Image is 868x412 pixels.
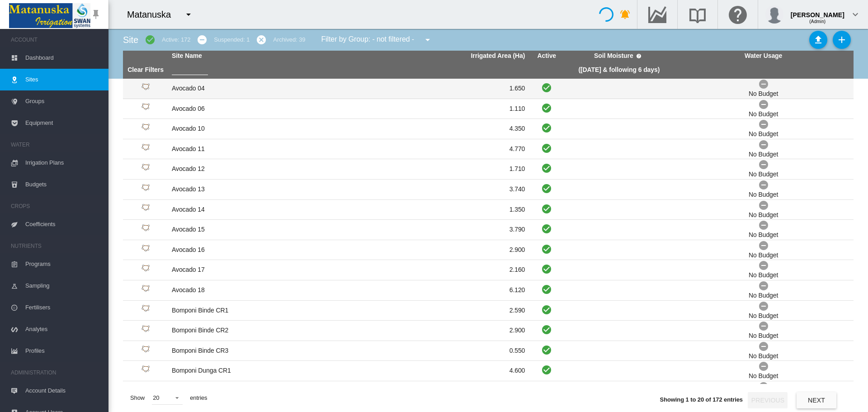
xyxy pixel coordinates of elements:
[140,123,151,134] img: 1.svg
[168,99,349,119] td: Avocado 06
[797,392,836,408] button: Next
[256,34,267,45] md-icon: icon-cancel
[123,381,854,402] tr: Site Id: 27538 Bomponi Dunga CR2 3.780 No Budget
[749,331,778,341] div: No Budget
[349,240,529,260] td: 2.900
[25,340,101,362] span: Profiles
[349,200,529,220] td: 1.350
[25,253,101,275] span: Programs
[123,301,854,321] tr: Site Id: 4925 Bomponi Binde CR1 2.590 No Budget
[749,291,778,300] div: No Budget
[90,9,101,20] md-icon: icon-pin
[168,119,349,139] td: Avocado 10
[123,341,854,361] tr: Site Id: 27532 Bomponi Binde CR3 0.550 No Budget
[419,31,437,49] button: icon-menu-down
[127,8,179,21] div: Matanuska
[749,372,778,381] div: No Budget
[25,152,101,174] span: Irrigation Plans
[25,275,101,297] span: Sampling
[633,51,644,62] md-icon: icon-help-circle
[123,220,854,240] tr: Site Id: 17436 Avocado 15 3.790 No Budget
[168,381,349,401] td: Bomponi Dunga CR2
[127,245,165,256] div: Site Id: 17439
[123,361,854,381] tr: Site Id: 4648 Bomponi Dunga CR1 4.600 No Budget
[25,213,101,235] span: Coefficients
[168,280,349,300] td: Avocado 18
[123,79,854,99] tr: Site Id: 10190 Avocado 04 1.650 No Budget
[687,9,708,20] md-icon: Search the knowledge base
[11,365,101,380] span: ADMINISTRATION
[123,200,854,220] tr: Site Id: 17433 Avocado 14 1.350 No Budget
[140,346,151,356] img: 1.svg
[349,180,529,199] td: 3.740
[127,164,165,175] div: Site Id: 17427
[749,190,778,199] div: No Budget
[349,119,529,139] td: 4.350
[349,361,529,381] td: 4.600
[673,51,854,62] th: Water Usage
[660,396,743,403] span: Showing 1 to 20 of 172 entries
[749,90,778,99] div: No Budget
[25,47,101,69] span: Dashboard
[349,301,529,321] td: 2.590
[9,3,90,28] img: Matanuska_LOGO.png
[168,159,349,179] td: Avocado 12
[422,34,433,45] md-icon: icon-menu-down
[349,260,529,280] td: 2.160
[127,325,165,336] div: Site Id: 27531
[749,170,778,179] div: No Budget
[813,34,824,45] md-icon: icon-upload
[140,204,151,215] img: 1.svg
[528,51,565,62] th: Active
[749,271,778,280] div: No Budget
[11,239,101,253] span: NUTRIENTS
[11,33,101,47] span: ACCOUNT
[25,297,101,318] span: Fertilisers
[168,180,349,199] td: Avocado 13
[179,5,198,24] button: icon-menu-down
[168,79,349,99] td: Avocado 04
[349,341,529,361] td: 0.550
[809,31,827,49] button: Sites Bulk Import
[791,7,844,16] div: [PERSON_NAME]
[168,51,349,62] th: Site Name
[25,380,101,402] span: Account Details
[162,36,190,44] div: Active: 172
[11,137,101,152] span: WATER
[140,184,151,195] img: 1.svg
[140,265,151,275] img: 1.svg
[833,31,851,49] button: Add New Site, define start date
[349,139,529,159] td: 4.770
[123,139,854,160] tr: Site Id: 17424 Avocado 11 4.770 No Budget
[168,260,349,280] td: Avocado 17
[186,390,211,406] span: entries
[123,180,854,200] tr: Site Id: 17430 Avocado 13 3.740 No Budget
[349,51,529,62] th: Irrigated Area (Ha)
[809,19,826,24] span: (Admin)
[123,280,854,301] tr: Site Id: 17445 Avocado 18 6.120 No Budget
[349,321,529,341] td: 2.900
[127,285,165,296] div: Site Id: 17445
[850,9,861,20] md-icon: icon-chevron-down
[127,365,165,376] div: Site Id: 4648
[349,99,529,119] td: 1.110
[749,110,778,119] div: No Budget
[123,35,138,45] span: Site
[140,224,151,235] img: 1.svg
[127,184,165,195] div: Site Id: 17430
[127,204,165,215] div: Site Id: 17433
[765,5,783,24] img: profile.jpg
[168,220,349,240] td: Avocado 15
[168,139,349,159] td: Avocado 11
[349,381,529,401] td: 3.780
[349,280,529,300] td: 6.120
[127,144,165,155] div: Site Id: 17424
[273,36,305,44] div: Archived: 39
[140,164,151,175] img: 1.svg
[123,119,854,139] tr: Site Id: 17421 Avocado 10 4.350 No Budget
[140,103,151,114] img: 1.svg
[127,224,165,235] div: Site Id: 17436
[836,34,847,45] md-icon: icon-plus
[565,51,673,62] th: Soil Moisture
[123,159,854,180] tr: Site Id: 17427 Avocado 12 1.710 No Budget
